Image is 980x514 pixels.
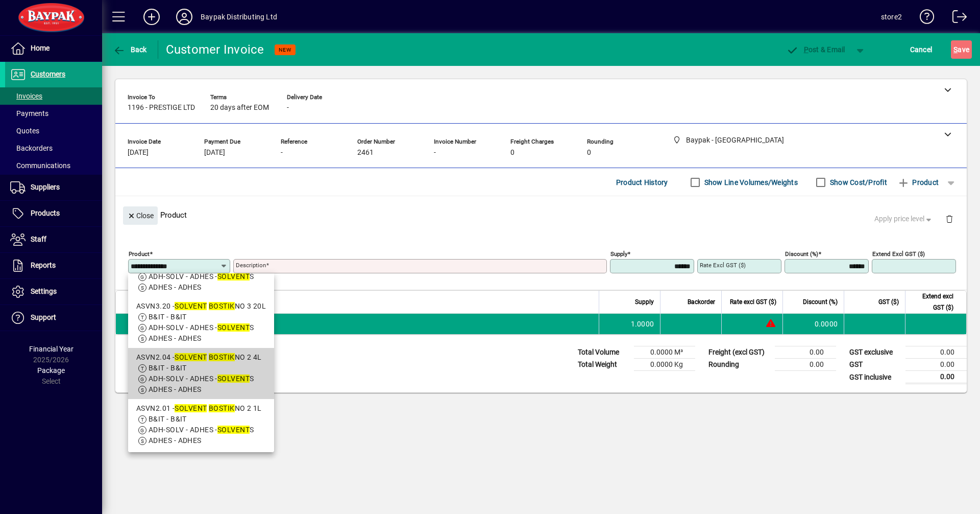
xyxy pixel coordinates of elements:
a: Logout [945,2,967,35]
span: Home [31,44,50,52]
span: Quotes [10,127,39,135]
button: Save [951,40,972,59]
td: GST exclusive [844,346,905,359]
button: Close [123,206,158,225]
mat-label: Product [129,250,150,258]
td: 0.0000 M³ [634,346,695,359]
span: 0 [510,149,514,157]
td: 0.00 [905,371,967,384]
span: ADHES - ADHES [149,385,202,393]
div: Baypak Distributing Ltd [201,9,277,25]
td: Total Weight [573,359,634,371]
span: Back [113,45,147,54]
em: BOSTIK [209,353,235,361]
em: SOLVENT [175,302,207,310]
span: Settings [31,287,57,295]
span: [DATE] [204,149,225,157]
td: 0.00 [905,359,967,371]
app-page-header-button: Close [120,211,160,220]
a: Knowledge Base [912,2,935,35]
button: Post & Email [781,40,850,59]
span: - [281,149,283,157]
span: B&IT - B&IT [149,313,187,321]
em: SOLVENT [217,272,250,281]
a: Staff [5,227,102,252]
span: ave [953,41,969,58]
div: ASVN2.04 - NO 2 4L [136,352,266,363]
mat-label: Rate excl GST ($) [700,262,746,269]
em: BOSTIK [209,302,235,310]
span: Rate excl GST ($) [730,296,776,308]
span: ADH-SOLV - ADHES - S [149,426,254,434]
em: BOSTIK [209,404,235,412]
span: Customers [31,70,65,78]
span: 2461 [357,149,374,157]
span: ADHES - ADHES [149,334,202,342]
span: Backorder [688,296,715,308]
span: ADHES - ADHES [149,283,202,291]
em: SOLVENT [217,426,250,434]
a: Home [5,36,102,61]
em: SOLVENT [175,404,207,412]
span: Extend excl GST ($) [912,291,953,313]
span: Products [31,209,60,217]
span: Payments [10,109,48,118]
span: ADH-SOLV - ADHES - S [149,375,254,383]
span: Supply [635,296,654,308]
span: Cancel [910,41,933,58]
span: Staff [31,235,46,243]
span: B&IT - B&IT [149,364,187,372]
span: Backorders [10,144,53,152]
span: Discount (%) [803,296,838,308]
a: Payments [5,105,102,122]
span: Support [31,313,56,321]
mat-option: ASVN3.20 - SOLVENT BOSTIK NO 3 20L [128,297,274,348]
app-page-header-button: Delete [937,214,962,223]
span: Suppliers [31,183,60,191]
span: ADHES - ADHES [149,436,202,445]
button: Delete [937,206,962,231]
div: Product [115,196,967,233]
td: GST [844,359,905,371]
a: Quotes [5,122,102,139]
em: SOLVENT [217,375,250,383]
label: Show Line Volumes/Weights [702,177,798,188]
a: Settings [5,279,102,305]
mat-option: ASVN2.04 - SOLVENT BOSTIK NO 2 4L [128,348,274,399]
a: Invoices [5,87,102,105]
span: Apply price level [874,214,934,224]
a: Suppliers [5,175,102,200]
span: B&IT - B&IT [149,415,187,423]
span: Reports [31,261,56,269]
button: Product History [612,173,672,192]
mat-label: Supply [610,250,627,258]
span: - [287,104,289,112]
span: ADH-SOLV - ADHES - S [149,323,254,332]
span: 1196 - PRESTIGE LTD [128,104,195,112]
span: 20 days after EOM [210,104,269,112]
app-page-header-button: Back [102,40,158,59]
span: Invoices [10,92,42,100]
div: ASVN3.20 - NO 3 20L [136,301,266,312]
a: Products [5,201,102,226]
span: Financial Year [29,345,73,353]
button: Profile [168,8,201,26]
mat-label: Extend excl GST ($) [872,250,925,258]
label: Show Cost/Profit [828,177,887,188]
button: Cancel [908,40,935,59]
a: Backorders [5,139,102,157]
span: 0 [587,149,591,157]
td: 0.00 [905,346,967,359]
span: S [953,45,958,54]
span: ost & Email [786,45,845,54]
td: 0.0000 [782,314,844,334]
td: Total Volume [573,346,634,359]
span: [DATE] [128,149,149,157]
td: Freight (excl GST) [703,346,775,359]
mat-option: ASVN2.01 - SOLVENT BOSTIK NO 2 1L [128,399,274,450]
td: 0.00 [775,359,836,371]
a: Reports [5,253,102,278]
a: Support [5,305,102,331]
span: GST ($) [878,296,899,308]
span: Communications [10,161,70,170]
